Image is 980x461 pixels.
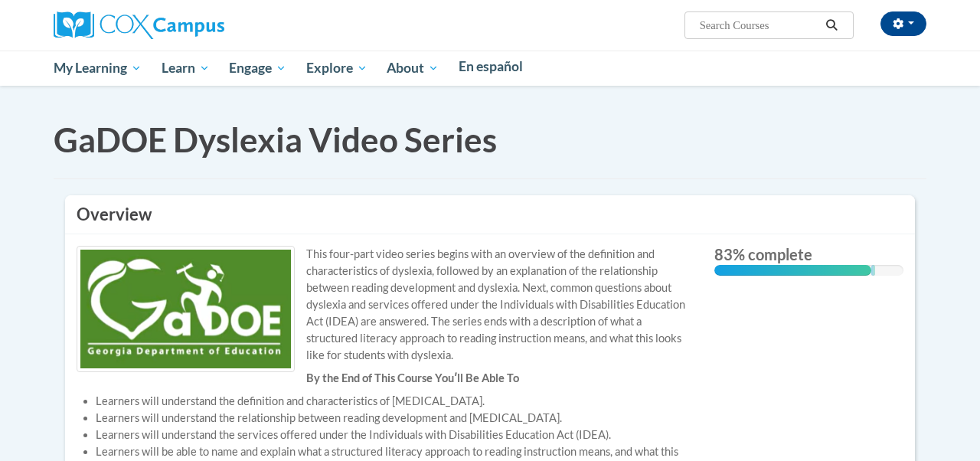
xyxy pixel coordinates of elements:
[96,410,703,427] li: Learners will understand the relationship between reading development and [MEDICAL_DATA].
[698,16,821,34] input: Search Courses
[449,51,533,83] a: En español
[54,119,497,159] span: GaDOE Dyslexia Video Series
[306,59,367,77] span: Explore
[96,393,703,410] li: Learners will understand the definition and characteristics of [MEDICAL_DATA].
[219,51,296,86] a: Engage
[54,59,142,77] span: My Learning
[825,20,839,31] i: 
[54,11,224,39] img: Cox Campus
[162,59,210,77] span: Learn
[714,246,904,263] label: 83% complete
[229,59,286,77] span: Engage
[377,51,449,86] a: About
[714,265,871,276] div: 83% complete
[44,51,152,86] a: My Learning
[387,59,439,77] span: About
[77,246,691,364] div: This four-part video series begins with an overview of the definition and characteristics of dysl...
[871,265,875,276] div: 0.001%
[880,11,926,36] button: Account Settings
[54,18,224,31] a: Cox Campus
[821,16,844,34] button: Search
[152,51,220,86] a: Learn
[42,51,938,86] div: Main menu
[77,246,295,371] img: Course logo image
[296,51,377,86] a: Explore
[77,203,903,227] h3: Overview
[65,371,703,385] h6: By the End of This Course Youʹll Be Able To
[459,58,523,74] span: En español
[96,427,703,443] li: Learners will understand the services offered under the Individuals with Disabilities Education A...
